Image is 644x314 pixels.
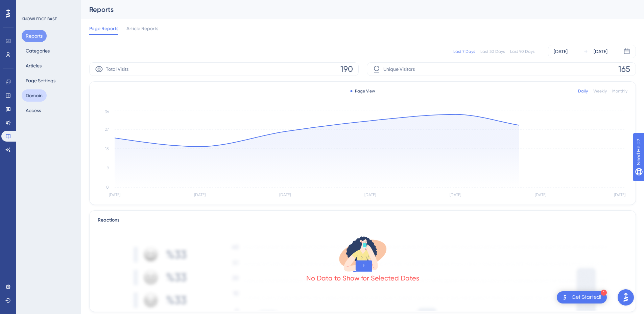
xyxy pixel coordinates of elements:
tspan: 18 [105,146,109,151]
div: Daily [578,88,588,94]
div: KNOWLEDGE BASE [22,16,57,22]
div: Reactions [98,216,627,224]
div: No Data to Show for Selected Dates [306,273,419,283]
div: [DATE] [594,47,607,56]
tspan: [DATE] [535,192,546,197]
div: Open Get Started! checklist, remaining modules: 1 [557,291,607,303]
div: 1 [601,290,607,296]
div: Last 90 Days [510,49,534,54]
tspan: 0 [106,185,109,190]
span: Article Reports [126,24,158,33]
span: Unique Visitors [383,65,415,73]
div: Last 30 Days [480,49,505,54]
button: Access [22,104,45,117]
div: Monthly [612,88,627,94]
div: Get Started! [572,294,601,301]
div: Weekly [593,88,607,94]
span: 165 [618,64,630,75]
button: Reports [22,30,47,42]
tspan: [DATE] [364,192,376,197]
img: launcher-image-alternative-text [561,293,569,301]
button: Categories [22,45,54,57]
span: 190 [340,64,353,75]
span: Page Reports [89,24,118,33]
span: Need Help? [16,2,42,10]
tspan: 9 [107,166,109,170]
tspan: [DATE] [279,192,291,197]
div: Reports [89,5,619,14]
div: Last 7 Days [453,49,475,54]
tspan: [DATE] [109,192,120,197]
tspan: 36 [105,109,109,114]
div: [DATE] [554,47,568,56]
span: Total Visits [106,65,128,73]
button: Domain [22,89,47,102]
button: Page Settings [22,75,59,87]
tspan: [DATE] [614,192,625,197]
tspan: 27 [105,127,109,132]
button: Articles [22,60,46,72]
div: Page View [350,88,375,94]
tspan: [DATE] [450,192,461,197]
iframe: UserGuiding AI Assistant Launcher [616,287,636,308]
tspan: [DATE] [194,192,206,197]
